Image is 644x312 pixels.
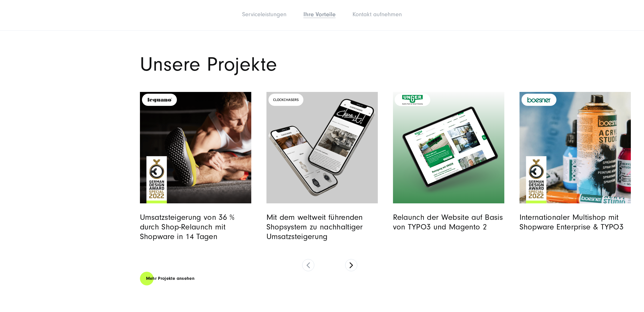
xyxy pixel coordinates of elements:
a: Relaunch der Website auf Basis von TYPO3 und Magento 2 [393,213,503,231]
a: Read full post: Unger | Website Relaunch | SUNZINET [393,92,504,203]
img: unger-germany-gmbh-logo [402,95,423,105]
a: Serviceleistungen [242,11,286,18]
h2: Unsere Projekte [140,55,504,74]
a: Umsatzsteigerung von 36 % durch Shop-Relaunch mit Shopware in 14 Tagen [140,213,235,241]
img: logo_boesner 2 [526,96,552,104]
a: Mehr Projekte ansehen [140,271,201,286]
a: Ihre Vorteile [303,11,336,18]
img: ipad-mask.png [392,91,505,205]
a: Internationaler Multishop mit Shopware Enterprise & TYPO3 [520,213,624,231]
a: Read full post: leguano | Shop Relaunch | SUNZINET [140,92,251,203]
a: Read full post: Boesner | Internationaler Multishop Relaunch | SUNZINET [520,92,631,203]
img: logo_leguano [147,97,172,102]
a: Kontakt aufnehmen [352,11,402,18]
img: Logo_CLOCKCHASERS [273,99,299,101]
a: Mit dem weltweit führenden Shopsystem zu nachhaltiger Umsatzsteigerung [266,213,363,241]
a: Read full post: CLOCKCHASERS | Shopify-Onlineshop | SUNZINET [266,92,378,203]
